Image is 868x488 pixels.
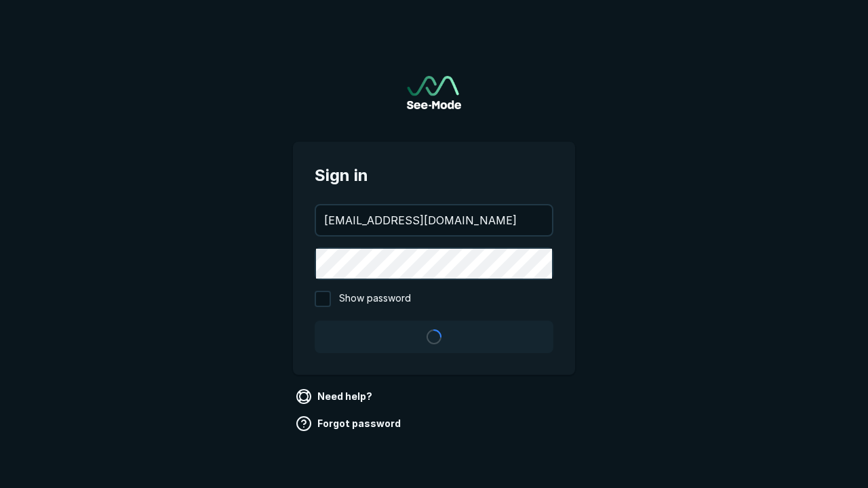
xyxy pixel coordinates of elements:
a: Forgot password [293,413,406,434]
a: Go to sign in [407,76,461,109]
a: Need help? [293,386,378,407]
span: Sign in [315,163,553,188]
span: Show password [339,291,411,307]
input: your@email.com [316,205,552,235]
img: See-Mode Logo [407,76,461,109]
